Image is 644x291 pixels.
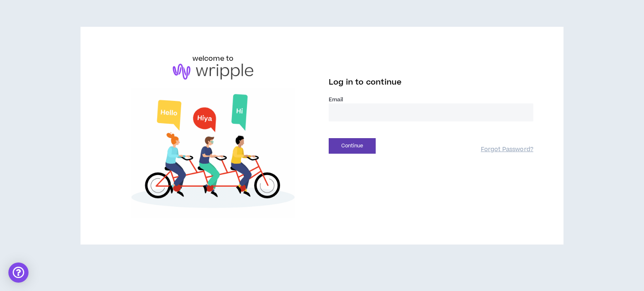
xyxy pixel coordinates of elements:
label: Email [329,96,533,103]
div: Open Intercom Messenger [8,263,29,283]
img: Welcome to Wripple [111,88,315,218]
span: Log in to continue [329,77,402,88]
h6: welcome to [192,54,234,64]
button: Continue [329,138,376,154]
img: logo-brand.png [173,64,253,80]
a: Forgot Password? [481,146,533,154]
